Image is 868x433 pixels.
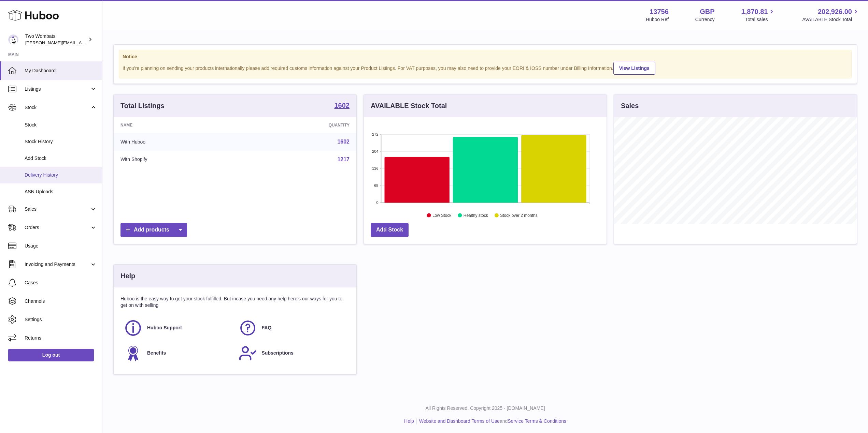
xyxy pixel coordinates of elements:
[123,61,848,75] div: If you're planning on sending your products internationally please add required customs informati...
[818,7,852,16] span: 202,926.00
[25,206,90,212] span: Sales
[25,40,173,45] span: [PERSON_NAME][EMAIL_ADDRESS][PERSON_NAME][DOMAIN_NAME]
[695,16,715,23] div: Currency
[114,133,244,151] td: With Huboo
[371,223,409,237] a: Add Stock
[114,151,244,168] td: With Shopify
[741,7,768,16] span: 1,870.81
[371,101,447,110] h3: AVAILABLE Stock Total
[124,344,232,362] a: Benefits
[25,68,97,74] span: My Dashboard
[419,418,500,424] a: Website and Dashboard Terms of Use
[25,261,90,268] span: Invoicing and Payments
[262,325,272,331] span: FAQ
[372,166,378,170] text: 136
[372,149,378,153] text: 204
[25,189,97,195] span: ASN Uploads
[374,183,378,188] text: 68
[25,224,90,231] span: Orders
[114,117,244,133] th: Name
[337,139,350,145] a: 1602
[25,122,97,128] span: Stock
[802,16,860,23] span: AVAILABLE Stock Total
[25,280,97,286] span: Cases
[432,213,452,218] text: Low Stock
[244,117,356,133] th: Quantity
[8,34,18,45] img: philip.carroll@twowombats.com
[335,102,350,109] strong: 1602
[25,104,90,111] span: Stock
[404,418,414,424] a: Help
[25,155,97,162] span: Add Stock
[25,138,97,145] span: Stock History
[802,7,860,23] a: 202,926.00 AVAILABLE Stock Total
[239,319,346,337] a: FAQ
[25,316,97,323] span: Settings
[25,243,97,249] span: Usage
[650,7,669,16] strong: 13756
[646,16,669,23] div: Huboo Ref
[25,33,87,46] div: Two Wombats
[376,200,378,205] text: 0
[335,102,350,110] a: 1602
[239,344,346,362] a: Subscriptions
[741,7,776,23] a: 1,870.81 Total sales
[108,405,863,412] p: All Rights Reserved. Copyright 2025 - [DOMAIN_NAME]
[500,213,537,218] text: Stock over 2 months
[147,350,166,356] span: Benefits
[621,101,639,110] h3: Sales
[417,418,566,424] li: and
[120,101,165,110] h3: Total Listings
[120,296,350,309] p: Huboo is the easy way to get your stock fulfilled. But incase you need any help here's our ways f...
[25,298,97,304] span: Channels
[508,418,566,424] a: Service Terms & Conditions
[25,335,97,341] span: Returns
[613,62,655,75] a: View Listings
[147,325,182,331] span: Huboo Support
[123,54,848,60] strong: Notice
[372,132,378,136] text: 272
[120,271,135,281] h3: Help
[25,172,97,178] span: Delivery History
[124,319,232,337] a: Huboo Support
[700,7,714,16] strong: GBP
[8,349,94,361] a: Log out
[337,156,350,162] a: 1217
[25,86,90,92] span: Listings
[262,350,294,356] span: Subscriptions
[464,213,488,218] text: Healthy stock
[120,223,187,237] a: Add products
[745,16,775,23] span: Total sales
